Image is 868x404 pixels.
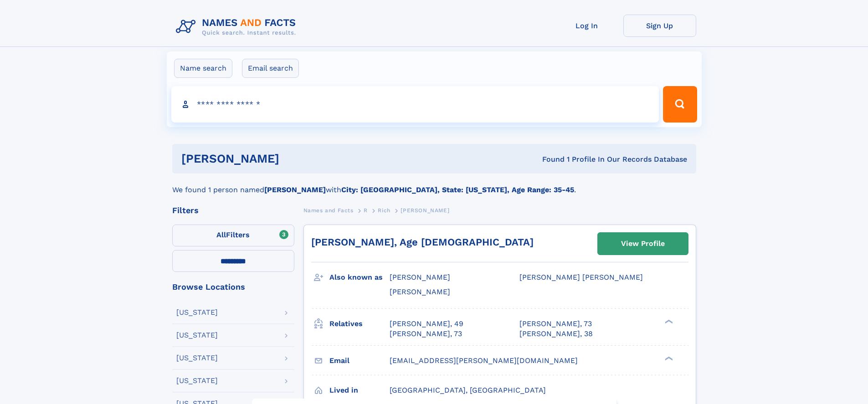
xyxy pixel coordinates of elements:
[172,15,303,39] img: Logo Names and Facts
[364,207,368,214] span: R
[623,15,696,37] a: Sign Up
[172,283,294,291] div: Browse Locations
[181,153,411,164] h1: [PERSON_NAME]
[171,86,659,123] input: search input
[390,356,578,365] span: [EMAIL_ADDRESS][PERSON_NAME][DOMAIN_NAME]
[176,377,218,384] div: [US_STATE]
[311,236,534,248] a: [PERSON_NAME], Age [DEMOGRAPHIC_DATA]
[242,59,299,78] label: Email search
[329,383,390,398] h3: Lived in
[216,230,226,239] span: All
[390,329,462,339] a: [PERSON_NAME], 73
[519,329,593,339] a: [PERSON_NAME], 38
[378,205,390,216] a: Rich
[172,206,294,215] div: Filters
[390,273,450,281] span: [PERSON_NAME]
[390,386,546,394] span: [GEOGRAPHIC_DATA], [GEOGRAPHIC_DATA]
[176,332,218,339] div: [US_STATE]
[378,207,390,214] span: Rich
[663,355,673,361] div: ❯
[303,205,354,216] a: Names and Facts
[341,185,574,194] b: City: [GEOGRAPHIC_DATA], State: [US_STATE], Age Range: 35-45
[329,270,390,285] h3: Also known as
[329,353,390,368] h3: Email
[176,309,218,316] div: [US_STATE]
[663,318,673,324] div: ❯
[621,233,665,254] div: View Profile
[598,233,688,255] a: View Profile
[411,154,687,164] div: Found 1 Profile In Our Records Database
[364,205,368,216] a: R
[390,319,463,329] a: [PERSON_NAME], 49
[519,319,592,329] a: [PERSON_NAME], 73
[401,207,449,214] span: [PERSON_NAME]
[519,273,643,281] span: [PERSON_NAME] [PERSON_NAME]
[663,86,697,123] button: Search Button
[172,174,696,195] div: We found 1 person named with .
[329,316,390,332] h3: Relatives
[172,225,294,246] label: Filters
[174,59,232,78] label: Name search
[390,287,450,296] span: [PERSON_NAME]
[264,185,326,194] b: [PERSON_NAME]
[176,354,218,362] div: [US_STATE]
[550,15,623,37] a: Log In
